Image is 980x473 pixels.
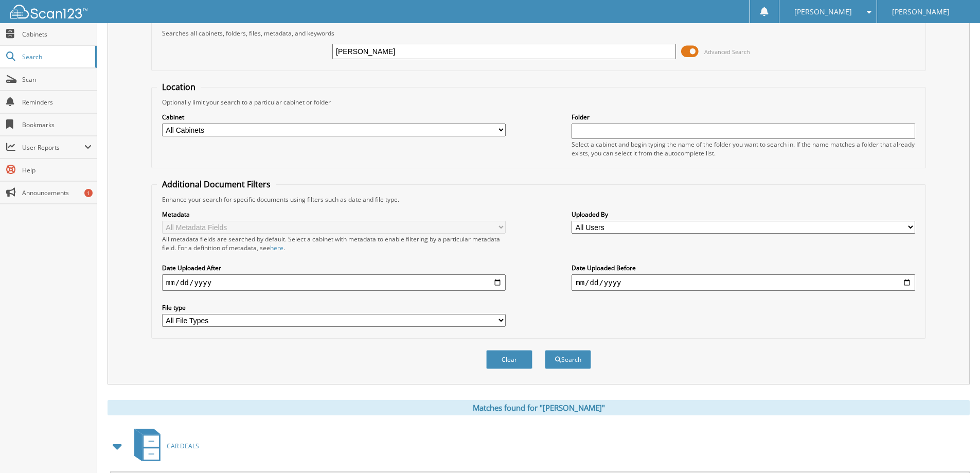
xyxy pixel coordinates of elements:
[572,140,915,157] div: Select a cabinet and begin typing the name of the folder you want to search in. If the name match...
[167,442,199,450] span: CAR DEALS
[162,303,506,312] label: File type
[22,166,92,174] span: Help
[157,195,920,204] div: Enhance your search for specific documents using filters such as date and file type.
[108,400,970,415] div: Matches found for "[PERSON_NAME]"
[157,81,201,93] legend: Location
[22,120,92,129] span: Bookmarks
[572,274,915,291] input: end
[892,9,950,15] span: [PERSON_NAME]
[162,235,506,252] div: All metadata fields are searched by default. Select a cabinet with metadata to enable filtering b...
[22,75,92,84] span: Scan
[157,29,920,38] div: Searches all cabinets, folders, files, metadata, and keywords
[22,143,84,152] span: User Reports
[572,264,915,272] label: Date Uploaded Before
[22,188,92,197] span: Announcements
[157,98,920,107] div: Optionally limit your search to a particular cabinet or folder
[162,113,506,121] label: Cabinet
[704,48,750,56] span: Advanced Search
[794,9,852,15] span: [PERSON_NAME]
[10,5,87,19] img: scan123-logo-white.svg
[162,210,506,219] label: Metadata
[162,264,506,272] label: Date Uploaded After
[84,189,93,197] div: 1
[486,350,532,369] button: Clear
[22,52,90,61] span: Search
[157,179,276,190] legend: Additional Document Filters
[572,113,915,121] label: Folder
[22,98,92,107] span: Reminders
[545,350,591,369] button: Search
[270,243,283,252] a: here
[128,426,199,466] a: CAR DEALS
[162,274,506,291] input: start
[572,210,915,219] label: Uploaded By
[22,30,92,39] span: Cabinets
